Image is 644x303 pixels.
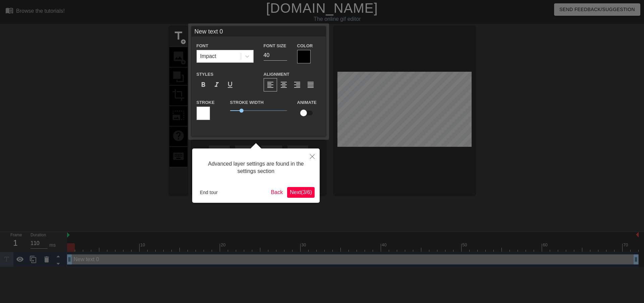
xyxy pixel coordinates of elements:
[268,187,286,198] button: Back
[290,189,312,195] span: Next ( 3 / 6 )
[287,187,315,198] button: Next
[305,148,320,164] button: Close
[197,154,315,182] div: Advanced layer settings are found in the settings section
[197,187,220,197] button: End tour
